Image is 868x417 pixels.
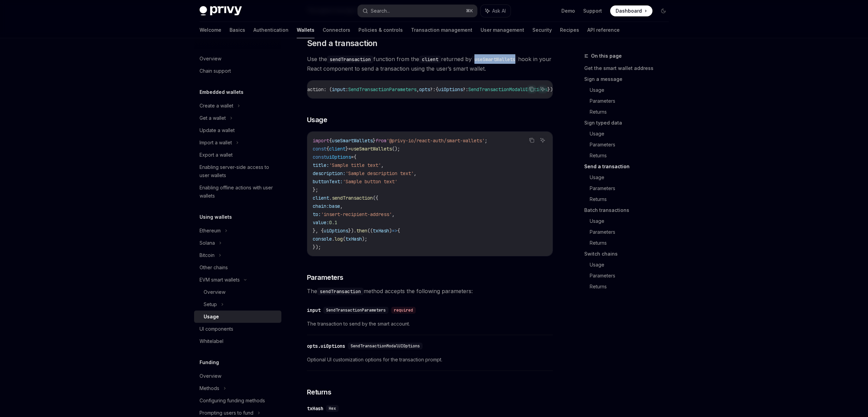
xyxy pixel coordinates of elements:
[335,236,343,242] span: log
[204,288,225,296] div: Overview
[313,211,321,217] span: to:
[313,236,332,242] span: console
[323,22,350,38] a: Connectors
[348,146,351,152] span: =
[392,146,400,152] span: ();
[200,6,242,16] img: dark logo
[307,343,345,349] div: opts.uiOptions
[200,337,223,345] div: Whitelabel
[194,124,281,136] a: Update a wallet
[343,178,397,185] span: 'Sample button text'
[194,161,281,182] a: Enabling server-side access to user wallets
[200,114,226,122] div: Get a wallet
[356,228,367,234] span: then
[381,162,384,168] span: ,
[371,7,390,15] div: Search...
[584,248,674,259] a: Switch chains
[430,86,436,92] span: ?:
[313,146,326,152] span: const
[345,146,348,152] span: }
[373,138,376,144] span: }
[307,356,553,364] span: Optional UI customization options for the transaction prompt.
[547,86,553,92] span: })
[200,239,215,247] div: Solana
[590,96,674,106] a: Parameters
[194,335,281,347] a: Whitelabel
[587,22,620,38] a: API reference
[200,325,233,333] div: UI components
[354,154,356,160] span: {
[327,56,373,63] code: sendTransaction
[438,86,463,92] span: uiOptions
[200,163,277,179] div: Enabling server-side access to user wallets
[391,307,416,314] div: required
[373,195,378,201] span: ({
[200,251,215,259] div: Bitcoin
[326,307,386,313] span: SendTransactionParameters
[367,228,373,234] span: ((
[194,182,281,202] a: Enabling offline actions with user wallets
[313,187,318,193] span: };
[584,205,674,216] a: Batch transactions
[397,228,400,234] span: {
[590,172,674,183] a: Usage
[411,22,472,38] a: Transaction management
[584,117,674,128] a: Sign typed data
[538,85,547,94] button: Ask AI
[307,38,378,49] span: Send a transaction
[194,394,281,407] a: Configuring funding methods
[326,146,329,152] span: {
[204,300,217,308] div: Setup
[358,5,477,17] button: Search...⌘K
[590,150,674,161] a: Returns
[200,55,221,63] div: Overview
[200,397,265,405] div: Configuring funding methods
[313,154,326,160] span: const
[324,228,348,234] span: uiOptions
[436,86,438,92] span: {
[527,136,536,145] button: Copy the contents from the code block
[200,67,231,75] div: Chain support
[590,281,674,292] a: Returns
[329,195,332,201] span: .
[313,178,343,185] span: buttonText:
[204,313,219,321] div: Usage
[329,203,340,209] span: base
[466,8,473,14] span: ⌘ K
[194,65,281,77] a: Chain support
[463,86,468,92] span: ?:
[200,213,232,221] h5: Using wallets
[329,162,381,168] span: 'Sample title text'
[307,54,553,73] span: Use the function from the returned by hook in your React component to send a transaction using th...
[392,211,395,217] span: ,
[419,86,430,92] span: opts
[481,5,511,17] button: Ask AI
[194,53,281,65] a: Overview
[329,219,337,226] span: 0.1
[584,161,674,172] a: Send a transaction
[200,126,235,134] div: Update a wallet
[313,203,329,209] span: chain:
[590,106,674,117] a: Returns
[538,136,547,145] button: Ask AI
[345,170,414,176] span: 'Sample description text'
[321,211,392,217] span: 'insert-recipient-address'
[200,409,253,417] div: Prompting users to fund
[200,384,219,392] div: Methods
[362,236,367,242] span: );
[194,286,281,298] a: Overview
[307,273,343,282] span: Parameters
[313,244,321,250] span: });
[297,22,314,38] a: Wallets
[389,228,392,234] span: )
[329,146,345,152] span: client
[591,52,622,60] span: On this page
[485,138,487,144] span: ;
[332,195,373,201] span: sendTransaction
[313,138,329,144] span: import
[658,5,669,16] button: Toggle dark mode
[416,86,419,92] span: ,
[492,8,506,14] span: Ask AI
[376,138,386,144] span: from
[590,139,674,150] a: Parameters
